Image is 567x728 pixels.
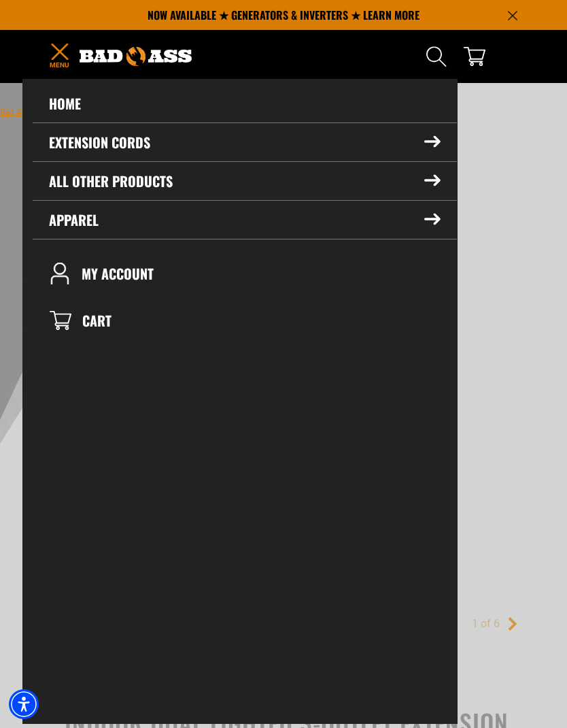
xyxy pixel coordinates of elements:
summary: Extension Cords [33,123,457,161]
summary: Menu [49,41,69,73]
a: Home [33,84,457,122]
div: Accessibility Menu [9,689,39,719]
summary: Search [426,46,447,67]
summary: All Other Products [33,162,457,200]
img: Bad Ass Extension Cords [80,47,192,66]
a: CART [43,310,124,331]
span: Menu [49,60,69,70]
summary: Apparel [33,201,457,239]
a: Next [506,617,519,631]
a: My Account [33,250,457,297]
a: cart [464,46,485,67]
